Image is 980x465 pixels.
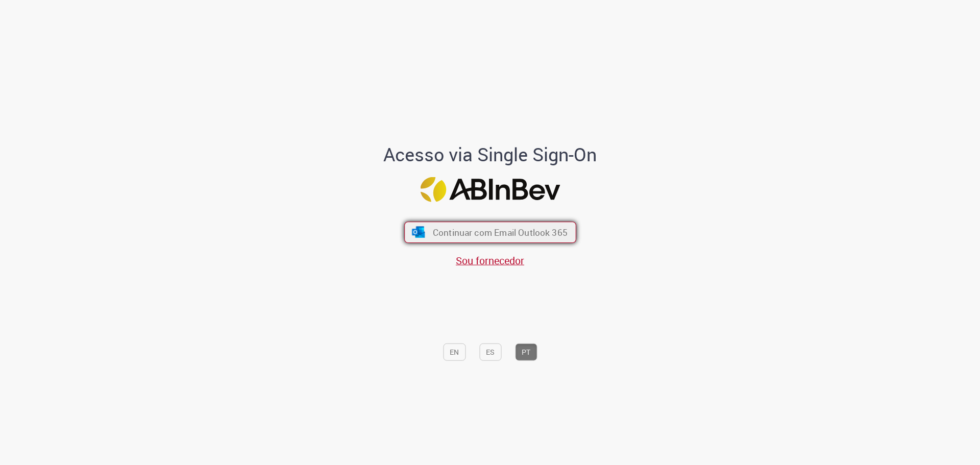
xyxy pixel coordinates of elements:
button: PT [515,343,537,360]
button: ícone Azure/Microsoft 360 Continuar com Email Outlook 365 [404,222,576,243]
button: ES [479,343,501,360]
img: ícone Azure/Microsoft 360 [411,227,426,238]
button: EN [443,343,465,360]
span: Continuar com Email Outlook 365 [432,226,567,238]
h1: Acesso via Single Sign-On [349,144,632,165]
img: Logo ABInBev [420,177,560,202]
a: Sou fornecedor [456,254,524,267]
